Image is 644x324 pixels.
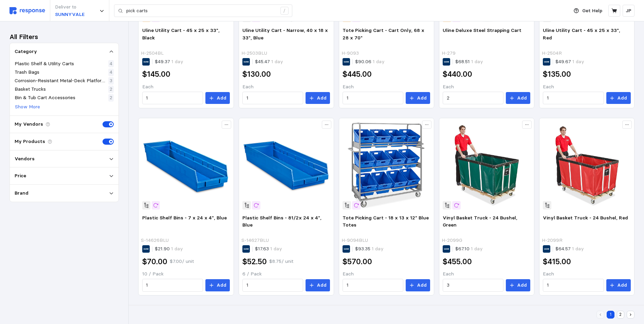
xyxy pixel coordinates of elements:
[442,50,456,57] p: H-279
[217,94,226,102] p: Add
[15,69,39,76] p: Trash Bags
[170,258,194,265] p: $7.00 / unit
[15,103,40,111] p: Show More
[443,215,517,228] span: Vinyl Basket Truck - 24 Bushel, Green
[443,69,472,79] h2: $440.00
[141,50,164,57] p: H-2504BL
[443,256,472,267] h2: $455.00
[255,58,283,66] p: $45.47
[217,282,226,289] p: Add
[571,58,584,65] span: 1 day
[155,245,183,253] p: $21.90
[126,5,277,17] input: Search for a product name or SKU
[142,122,230,209] img: S-14626BLU
[343,270,430,278] p: Each
[205,279,230,291] button: Add
[343,256,372,267] h2: $570.00
[15,103,40,111] button: Show More
[15,172,26,180] p: Price
[626,7,631,15] p: JP
[15,190,29,197] p: Brand
[442,237,462,244] p: H-2099G
[242,256,267,267] h2: $52.50
[343,122,430,209] img: H-9094BLU
[242,270,330,278] p: 6 / Pack
[347,92,400,104] input: Qty
[443,83,530,91] p: Each
[15,155,35,163] p: Vendors
[280,7,289,15] div: /
[607,311,614,319] button: 1
[242,122,330,209] img: S-14627BLU
[617,311,625,319] button: 2
[15,48,37,55] p: Category
[142,69,170,79] h2: $145.00
[582,7,602,15] p: Get Help
[269,258,293,265] p: $8.75 / unit
[543,215,628,221] span: Vinyl Basket Truck - 24 Bushel, Red
[555,58,584,66] p: $49.67
[55,3,85,11] p: Deliver to
[606,92,631,104] button: Add
[242,83,330,91] p: Each
[443,27,521,33] span: Uline Deluxe Steel Strapping Cart
[342,237,368,244] p: H-9094BLU
[142,215,227,221] span: Plastic Shelf Bins - 7 x 24 x 4", Blue
[269,246,282,252] span: 1 day
[246,92,299,104] input: Qty
[343,215,429,228] span: Tote Picking Cart - 18 x 13 x 12" Blue Totes
[142,83,230,91] p: Each
[571,246,584,252] span: 1 day
[543,256,571,267] h2: $415.00
[555,245,584,253] p: $64.57
[455,245,483,253] p: $67.10
[146,92,199,104] input: Qty
[455,58,483,66] p: $68.51
[443,122,530,209] img: H-2099G
[205,92,230,104] button: Add
[543,270,630,278] p: Each
[617,282,627,289] p: Add
[170,58,183,65] span: 1 day
[506,92,530,104] button: Add
[255,245,282,253] p: $17.63
[110,86,112,93] p: 2
[142,27,220,41] span: Uline Utility Cart - 45 x 25 x 33", Black
[246,279,299,291] input: Qty
[15,138,45,145] p: My Products
[242,69,271,79] h2: $130.00
[470,58,483,65] span: 1 day
[470,246,483,252] span: 1 day
[242,215,321,228] span: Plastic Shelf Bins - 81/2x 24 x 4", Blue
[306,92,330,104] button: Add
[242,27,328,41] span: Uline Utility Cart - Narrow, 40 x 18 x 33", Blue
[517,282,527,289] p: Add
[343,27,424,41] span: Tote Picking Cart - Cart Only, 68 x 28 x 70"
[570,4,606,17] button: Get Help
[170,246,183,252] span: 1 day
[347,279,400,291] input: Qty
[155,58,183,66] p: $49.37
[443,270,530,278] p: Each
[110,69,112,76] p: 4
[110,77,112,85] p: 3
[542,237,563,244] p: H-2099R
[342,50,359,57] p: H-9093
[617,94,627,102] p: Add
[241,50,267,57] p: H-2503BLU
[542,50,562,57] p: H-2504R
[146,279,199,291] input: Qty
[15,94,75,102] p: Bin & Tub Cart Accessories
[241,237,269,244] p: S-14627BLU
[141,237,169,244] p: S-14626BLU
[447,92,500,104] input: Qty
[110,60,112,68] p: 4
[547,92,600,104] input: Qty
[317,94,327,102] p: Add
[543,122,630,209] img: H-2099R
[355,245,384,253] p: $93.35
[371,58,385,65] span: 1 day
[447,279,500,291] input: Qty
[543,69,571,79] h2: $135.00
[142,256,167,267] h2: $70.00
